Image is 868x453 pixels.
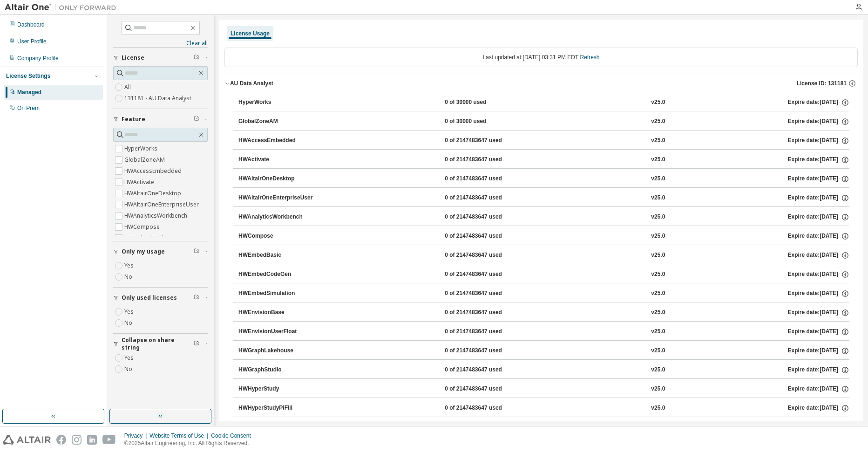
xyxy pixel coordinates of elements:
[238,194,322,202] div: HWAltairOneEnterpriseUser
[238,188,849,208] button: HWAltairOneEnterpriseUser0 of 2147483647 usedv25.0Expire date:[DATE]
[445,194,529,202] div: 0 of 2147483647 used
[238,130,849,151] button: HWAccessEmbedded0 of 2147483647 usedv25.0Expire date:[DATE]
[651,175,665,183] div: v25.0
[651,98,665,107] div: v25.0
[580,54,600,61] a: Refresh
[788,404,849,412] div: Expire date: [DATE]
[238,417,849,438] button: HWHyperStudyPiFit0 of 2147483647 usedv25.0Expire date:[DATE]
[445,328,529,336] div: 0 of 2147483647 used
[124,154,167,165] label: GlobalZoneAM
[445,175,529,183] div: 0 of 2147483647 used
[238,289,322,298] div: HWEmbedSimulation
[788,213,849,221] div: Expire date: [DATE]
[238,111,849,132] button: GlobalZoneAM0 of 30000 usedv25.0Expire date:[DATE]
[651,309,665,317] div: v25.0
[238,385,322,393] div: HWHyperStudy
[788,385,849,393] div: Expire date: [DATE]
[238,347,322,355] div: HWGraphLakehouse
[113,40,208,47] a: Clear all
[102,435,116,445] img: youtube.svg
[231,30,270,37] div: License Usage
[124,199,201,210] label: HWAltairOneEnterpriseUser
[113,109,208,130] button: Feature
[17,55,59,62] div: Company Profile
[122,54,144,62] span: License
[124,260,136,271] label: Yes
[238,322,849,342] button: HWEnvisionUserFloat0 of 2147483647 usedv25.0Expire date:[DATE]
[6,72,50,80] div: License Settings
[238,283,849,304] button: HWEmbedSimulation0 of 2147483647 usedv25.0Expire date:[DATE]
[124,143,159,154] label: HyperWorks
[124,306,136,317] label: Yes
[238,251,322,260] div: HWEmbedBasic
[445,270,529,279] div: 0 of 2147483647 used
[238,360,849,380] button: HWGraphStudio0 of 2147483647 usedv25.0Expire date:[DATE]
[445,137,529,145] div: 0 of 2147483647 used
[124,432,149,439] div: Privacy
[651,117,665,126] div: v25.0
[113,288,208,308] button: Only used licenses
[124,271,134,282] label: No
[122,248,165,255] span: Only my usage
[124,221,162,233] label: HWCompose
[72,435,81,445] img: instagram.svg
[651,137,665,145] div: v25.0
[211,432,256,439] div: Cookie Consent
[445,156,529,164] div: 0 of 2147483647 used
[788,175,849,183] div: Expire date: [DATE]
[445,309,529,317] div: 0 of 2147483647 used
[238,245,849,266] button: HWEmbedBasic0 of 2147483647 usedv25.0Expire date:[DATE]
[788,347,849,355] div: Expire date: [DATE]
[788,137,849,145] div: Expire date: [DATE]
[124,317,134,329] label: No
[651,404,665,412] div: v25.0
[238,398,849,419] button: HWHyperStudyPiFill0 of 2147483647 usedv25.0Expire date:[DATE]
[149,432,211,439] div: Website Terms of Use
[238,150,849,170] button: HWActivate0 of 2147483647 usedv25.0Expire date:[DATE]
[788,98,849,107] div: Expire date: [DATE]
[651,194,665,202] div: v25.0
[445,232,529,240] div: 0 of 2147483647 used
[194,54,199,62] span: Clear filter
[224,48,858,67] div: Last updated at: [DATE] 03:31 PM EDT
[238,232,322,240] div: HWCompose
[445,347,529,355] div: 0 of 2147483647 used
[122,294,177,302] span: Only used licenses
[651,328,665,336] div: v25.0
[445,98,529,107] div: 0 of 30000 used
[17,38,47,45] div: User Profile
[238,156,322,164] div: HWActivate
[651,347,665,355] div: v25.0
[124,210,189,221] label: HWAnalyticsWorkbench
[445,213,529,221] div: 0 of 2147483647 used
[238,270,322,279] div: HWEmbedCodeGen
[445,366,529,374] div: 0 of 2147483647 used
[238,328,322,336] div: HWEnvisionUserFloat
[788,270,849,279] div: Expire date: [DATE]
[238,264,849,285] button: HWEmbedCodeGen0 of 2147483647 usedv25.0Expire date:[DATE]
[788,289,849,298] div: Expire date: [DATE]
[445,385,529,393] div: 0 of 2147483647 used
[445,404,529,412] div: 0 of 2147483647 used
[788,366,849,374] div: Expire date: [DATE]
[194,294,199,302] span: Clear filter
[797,80,847,87] span: License ID: 131181
[788,251,849,260] div: Expire date: [DATE]
[788,232,849,240] div: Expire date: [DATE]
[651,156,665,164] div: v25.0
[238,117,322,126] div: GlobalZoneAM
[238,213,322,221] div: HWAnalyticsWorkbench
[194,116,199,123] span: Clear filter
[124,82,133,93] label: All
[788,328,849,336] div: Expire date: [DATE]
[238,309,322,317] div: HWEnvisionBase
[788,309,849,317] div: Expire date: [DATE]
[122,116,145,123] span: Feature
[651,270,665,279] div: v25.0
[122,336,194,351] span: Collapse on share string
[651,366,665,374] div: v25.0
[124,188,183,199] label: HWAltairOneDesktop
[238,341,849,361] button: HWGraphLakehouse0 of 2147483647 usedv25.0Expire date:[DATE]
[238,226,849,247] button: HWCompose0 of 2147483647 usedv25.0Expire date:[DATE]
[87,435,97,445] img: linkedin.svg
